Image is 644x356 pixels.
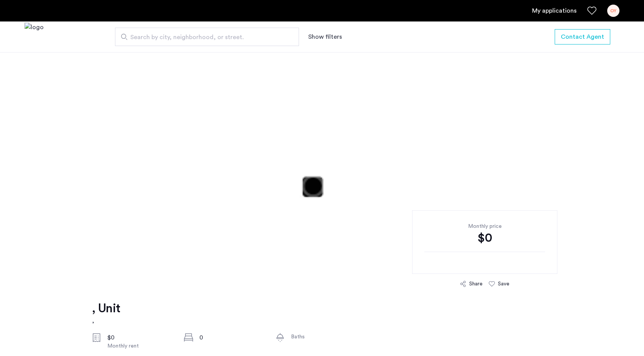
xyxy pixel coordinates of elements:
[291,333,355,341] div: Baths
[107,333,172,342] div: $0
[308,32,342,41] button: Show or hide filters
[561,32,604,41] span: Contact Agent
[92,301,120,325] a: , Unit,
[116,52,528,282] img: 3.gif
[532,6,577,15] a: My application
[25,23,44,51] img: logo
[555,29,610,44] button: button
[130,33,278,42] span: Search by city, neighborhood, or street.
[199,333,264,342] div: 0
[107,342,172,350] div: Monthly rent
[587,6,596,15] a: Favorites
[92,316,120,325] h2: ,
[115,28,299,46] input: Apartment Search
[25,23,44,51] a: Cazamio logo
[498,280,509,288] div: Save
[92,301,120,316] h1: , Unit
[424,222,545,230] div: Monthly price
[469,280,483,288] div: Share
[424,230,545,246] div: $0
[607,5,619,17] div: OY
